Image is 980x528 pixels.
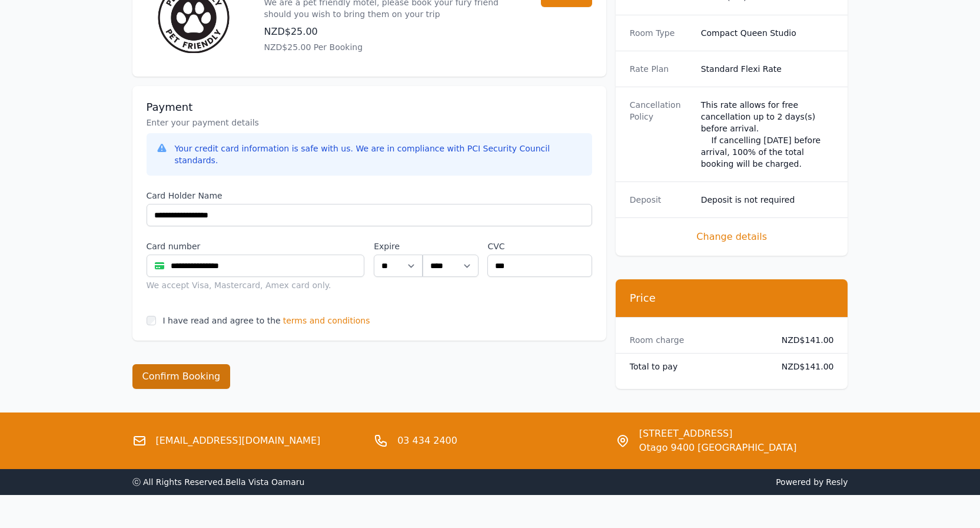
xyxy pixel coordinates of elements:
[132,364,231,389] button: Confirm Booking
[630,334,763,346] dt: Room charge
[630,27,692,39] dt: Room Type
[147,240,365,252] label: Card number
[147,117,592,128] p: Enter your payment details
[495,476,848,488] span: Powered by
[147,190,592,202] label: Card Holder Name
[397,434,457,448] a: 03 434 2400
[639,427,797,441] span: [STREET_ADDRESS]
[630,361,763,372] dt: Total to pay
[487,240,592,252] label: CVC
[374,240,423,252] label: Expire
[423,240,478,252] label: .
[630,63,692,75] dt: Rate Plan
[630,99,692,170] dt: Cancellation Policy
[630,291,834,305] h3: Price
[175,143,583,166] div: Your credit card information is safe with us. We are in compliance with PCI Security Council stan...
[283,315,370,326] span: terms and conditions
[156,434,321,448] a: [EMAIL_ADDRESS][DOMAIN_NAME]
[630,194,692,206] dt: Deposit
[264,41,517,53] p: NZD$25.00 Per Booking
[147,100,592,114] h3: Payment
[630,230,834,244] span: Change details
[701,63,834,75] dd: Standard Flexi Rate
[147,279,365,291] div: We accept Visa, Mastercard, Amex card only.
[701,27,834,39] dd: Compact Queen Studio
[772,361,834,372] dd: NZD$141.00
[826,477,848,487] a: Resly
[163,316,281,325] label: I have read and agree to the
[639,441,797,455] span: Otago 9400 [GEOGRAPHIC_DATA]
[701,99,834,170] div: This rate allows for free cancellation up to 2 days(s) before arrival. If cancelling [DATE] befor...
[772,334,834,346] dd: NZD$141.00
[132,477,305,487] span: ⓒ All Rights Reserved. Bella Vista Oamaru
[701,194,834,206] dd: Deposit is not required
[264,25,517,39] p: NZD$25.00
